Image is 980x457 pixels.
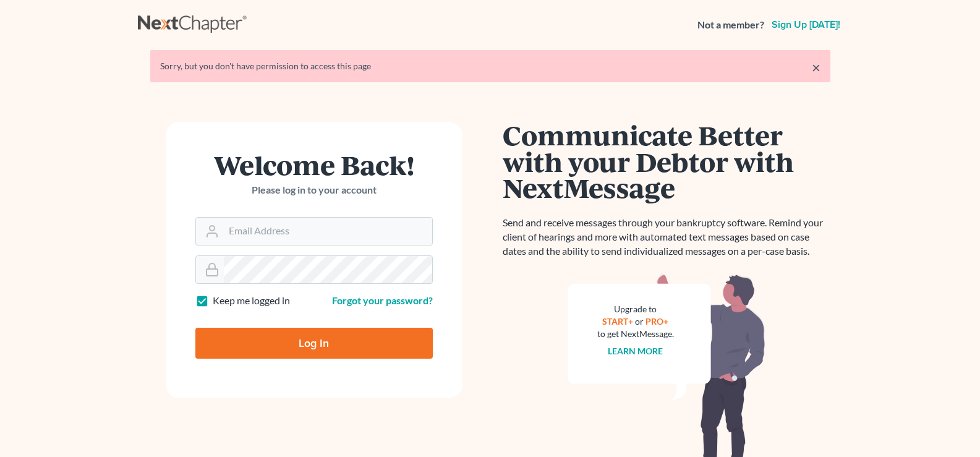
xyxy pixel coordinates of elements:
div: Sorry, but you don't have permission to access this page [160,60,820,72]
input: Log In [195,328,433,359]
p: Send and receive messages through your bankruptcy software. Remind your client of hearings and mo... [503,216,830,258]
a: START+ [602,316,633,327]
h1: Welcome Back! [195,152,433,178]
div: Upgrade to [597,303,674,315]
strong: Not a member? [697,18,764,32]
a: × [812,60,820,75]
h1: Communicate Better with your Debtor with NextMessage [503,122,830,201]
a: Sign up [DATE]! [769,20,843,30]
p: Please log in to your account [195,183,433,197]
span: or [635,316,644,327]
div: to get NextMessage. [597,328,674,340]
input: Email Address [224,218,432,245]
a: PRO+ [646,316,668,327]
a: Learn more [608,346,663,356]
label: Keep me logged in [213,294,290,308]
a: Forgot your password? [332,294,433,306]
